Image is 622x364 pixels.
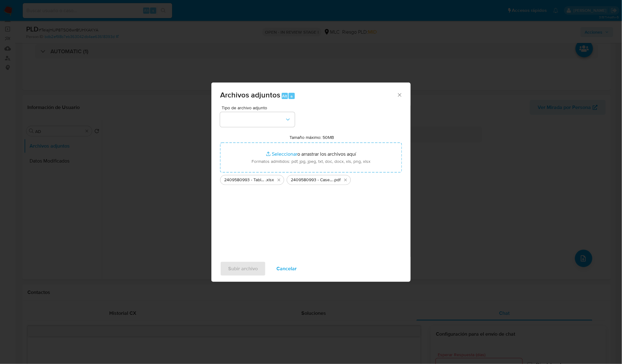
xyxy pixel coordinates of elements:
span: .xlsx [266,177,274,183]
button: Cancelar [268,261,305,276]
span: a [290,93,293,99]
span: Cancelar [276,262,297,276]
button: Eliminar 2409580993 - Tablas Transaccionales 1.3.0.xlsx [275,176,283,184]
span: 2409580993 - Caselog [291,177,333,183]
button: Eliminar 2409580993 - Caselog.pdf [342,176,349,184]
span: Tipo de archivo adjunto [222,106,296,110]
span: Archivos adjuntos [220,89,280,100]
span: .pdf [333,177,341,183]
button: Cerrar [397,92,402,97]
ul: Archivos seleccionados [220,173,402,185]
span: Alt [282,93,287,99]
span: 2409580993 - Tablas Transaccionales 1.3.0 [224,177,266,183]
label: Tamaño máximo: 50MB [290,135,334,140]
